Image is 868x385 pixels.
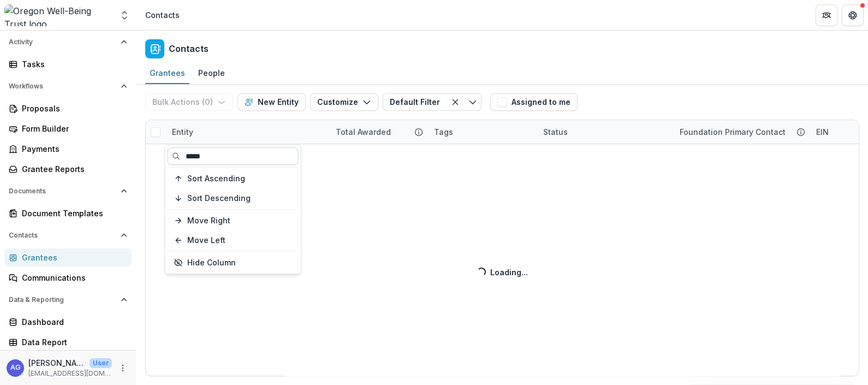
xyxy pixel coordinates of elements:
button: Sort Ascending [168,170,299,187]
div: People [194,65,229,81]
div: Communications [22,272,123,283]
button: Open Data & Reporting [4,291,132,309]
button: More [116,362,129,375]
a: Tasks [4,55,132,73]
nav: breadcrumb [141,7,184,23]
button: Hide Column [168,254,299,271]
button: Open Documents [4,182,132,200]
a: Grantees [145,63,189,84]
a: Payments [4,140,132,158]
a: Dashboard [4,313,132,331]
span: Sort Ascending [187,174,245,183]
img: Oregon Well-Being Trust logo [4,4,112,26]
div: Grantee Reports [22,163,123,175]
div: Proposals [22,103,123,114]
h2: Contacts [169,44,209,54]
span: Documents [9,187,116,195]
div: Contacts [145,9,180,21]
a: People [194,63,229,84]
a: Data Report [4,333,132,351]
button: Get Help [842,4,864,26]
div: Tasks [22,58,123,70]
a: Grantees [4,248,132,266]
div: Data Report [22,336,123,348]
div: Asta Garmon [10,364,21,371]
div: Grantees [22,252,123,263]
a: Grantee Reports [4,160,132,178]
a: Proposals [4,99,132,117]
span: Contacts [9,232,116,239]
button: Open Activity [4,33,132,51]
button: Open Contacts [4,227,132,244]
p: [EMAIL_ADDRESS][DOMAIN_NAME] [28,369,112,378]
p: [PERSON_NAME] [28,357,85,369]
div: Grantees [145,65,189,81]
span: Activity [9,38,116,46]
button: Move Left [168,232,299,249]
div: Dashboard [22,316,123,328]
button: Move Right [168,212,299,229]
button: Open entity switcher [117,4,132,26]
button: Open Workflows [4,78,132,95]
div: Form Builder [22,123,123,134]
button: Sort Descending [168,189,299,207]
span: Workflows [9,82,116,90]
a: Document Templates [4,204,132,222]
a: Communications [4,269,132,287]
span: Sort Descending [187,194,251,203]
div: Document Templates [22,208,123,219]
a: Form Builder [4,120,132,138]
div: Payments [22,143,123,155]
button: Partners [816,4,837,26]
span: Data & Reporting [9,296,116,304]
p: User [90,358,112,368]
